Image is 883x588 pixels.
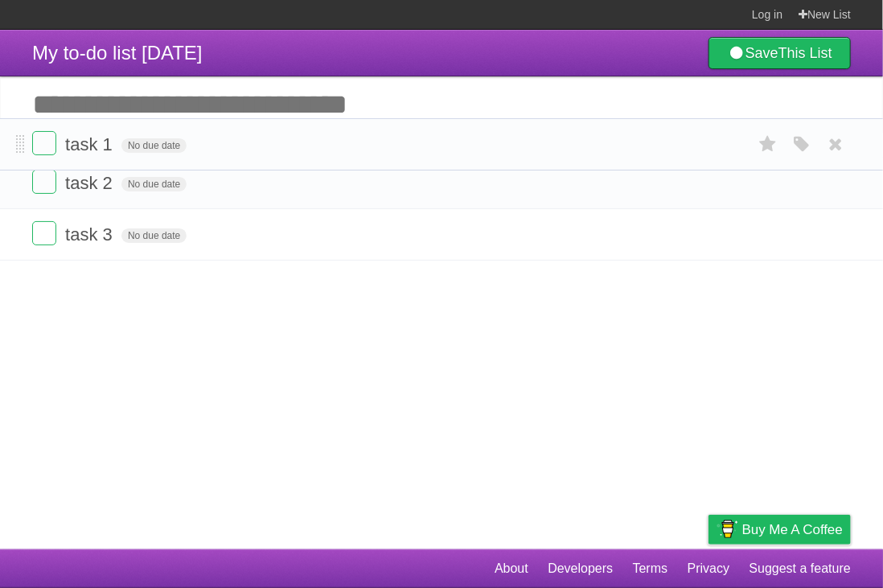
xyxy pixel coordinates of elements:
label: Star task [753,131,783,158]
span: task 2 [65,173,117,193]
a: Terms [633,553,668,584]
b: This List [778,45,832,61]
span: task 3 [65,224,117,245]
label: Done [32,221,56,245]
span: Buy me a coffee [742,516,843,544]
span: No due date [121,228,187,243]
span: No due date [121,138,187,153]
a: SaveThis List [708,37,851,69]
img: Buy me a coffee [717,516,738,543]
label: Done [32,170,56,194]
a: Developers [548,553,613,584]
span: No due date [121,177,187,191]
a: About [495,553,528,584]
label: Done [32,131,56,155]
a: Privacy [688,553,729,584]
a: Buy me a coffee [708,515,851,545]
a: Suggest a feature [750,553,851,584]
span: task 1 [65,134,117,154]
span: My to-do list [DATE] [32,42,203,64]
